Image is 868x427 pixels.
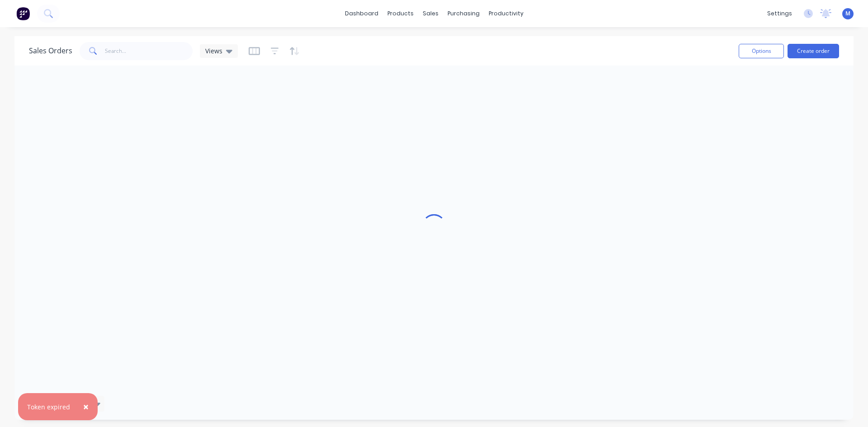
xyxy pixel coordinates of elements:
[205,46,222,56] span: Views
[105,42,193,60] input: Search...
[484,7,528,20] div: productivity
[418,7,443,20] div: sales
[340,7,383,20] a: dashboard
[29,47,72,55] h1: Sales Orders
[739,44,784,58] button: Options
[763,7,797,20] div: settings
[788,44,839,58] button: Create order
[16,7,30,20] img: Factory
[845,9,850,18] span: M
[443,7,484,20] div: purchasing
[74,396,98,418] button: Close
[27,402,70,412] div: Token expired
[83,400,89,413] span: ×
[383,7,418,20] div: products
